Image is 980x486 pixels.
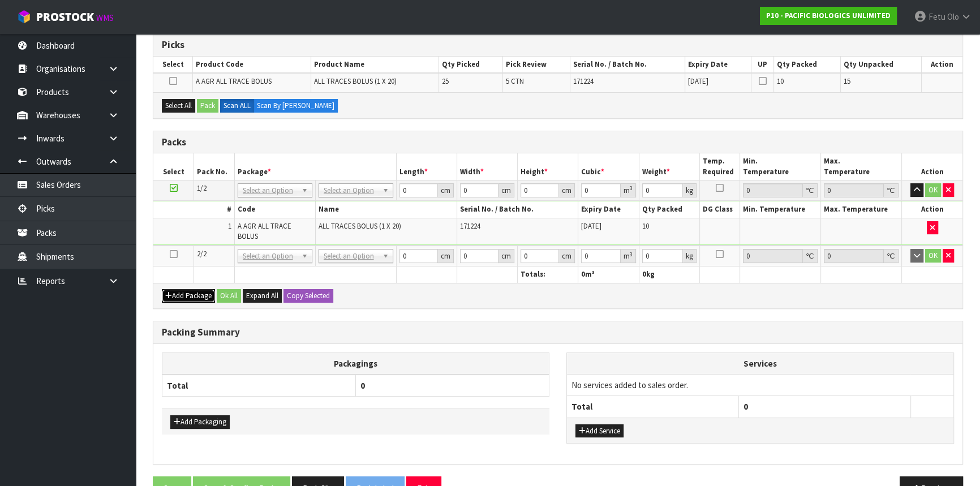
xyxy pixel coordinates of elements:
div: kg [683,183,697,197]
th: UP [751,57,773,73]
th: Total [567,396,739,418]
span: 0 [743,401,748,412]
div: ℃ [884,183,899,197]
th: Max. Temperature [821,153,902,180]
span: 10 [642,221,649,231]
button: Add Service [575,424,624,438]
th: Max. Temperature [821,201,902,218]
span: Select an Option [324,184,378,197]
th: Action [902,201,962,218]
th: Action [902,153,962,180]
th: Cubic [578,153,639,180]
th: Select [153,57,193,73]
button: OK [925,183,941,197]
div: cm [498,249,514,263]
span: 0 [642,269,646,279]
div: m [621,249,636,263]
span: Olo [947,11,959,22]
th: kg [639,266,699,283]
span: 2/2 [197,249,207,259]
sup: 3 [630,251,633,258]
a: P10 - PACIFIC BIOLOGICS UNLIMITED [760,7,897,25]
span: 171224 [460,221,480,231]
div: cm [438,249,454,263]
div: ℃ [803,249,818,263]
th: # [153,201,234,218]
th: Totals: [518,266,578,283]
th: Expiry Date [685,57,751,73]
h3: Packing Summary [162,327,954,338]
button: Add Packaging [170,415,230,429]
th: Expiry Date [578,201,639,218]
span: 1/2 [197,183,207,193]
th: Weight [639,153,699,180]
th: Services [567,353,953,375]
th: Width [457,153,517,180]
th: Product Code [193,57,311,73]
div: kg [683,249,697,263]
span: [DATE] [688,76,708,86]
small: WMS [96,12,114,23]
span: 0 [360,380,365,391]
label: Scan By [PERSON_NAME] [253,99,338,113]
button: Ok All [217,289,241,303]
span: ProStock [36,10,94,24]
span: 15 [844,76,850,86]
span: Select an Option [243,250,297,263]
th: Product Name [311,57,439,73]
th: Length [396,153,457,180]
sup: 3 [630,184,633,192]
th: Temp. Required [699,153,740,180]
th: Qty Picked [439,57,502,73]
th: Select [153,153,194,180]
th: Min. Temperature [740,201,821,218]
span: Select an Option [243,184,297,197]
span: A AGR ALL TRACE BOLUS [238,221,291,241]
button: Add Package [162,289,215,303]
button: Select All [162,99,195,113]
span: A AGR ALL TRACE BOLUS [196,76,272,86]
span: Select an Option [324,250,378,263]
span: 0 [581,269,585,279]
h3: Picks [162,40,954,50]
span: [DATE] [581,221,601,231]
span: 171224 [573,76,594,86]
div: ℃ [884,249,899,263]
span: 25 [442,76,449,86]
div: ℃ [803,183,818,197]
div: m [621,183,636,197]
button: Expand All [243,289,282,303]
th: Min. Temperature [740,153,821,180]
th: Serial No. / Batch No. [570,57,685,73]
th: m³ [578,266,639,283]
div: cm [438,183,454,197]
strong: P10 - PACIFIC BIOLOGICS UNLIMITED [766,11,891,20]
th: Serial No. / Batch No. [457,201,578,218]
div: cm [498,183,514,197]
th: Name [315,201,457,218]
h3: Packs [162,137,954,148]
th: Height [518,153,578,180]
th: Action [921,57,962,73]
th: Qty Unpacked [841,57,922,73]
span: Expand All [246,291,278,300]
span: Fetu [929,11,945,22]
span: 5 CTN [506,76,524,86]
th: DG Class [699,201,740,218]
span: ALL TRACES BOLUS (1 X 20) [319,221,401,231]
button: Copy Selected [283,289,333,303]
label: Scan ALL [220,99,254,113]
th: Pack No. [194,153,235,180]
span: ALL TRACES BOLUS (1 X 20) [314,76,397,86]
th: Total [162,375,356,397]
button: Pack [197,99,218,113]
th: Package [234,153,396,180]
img: cube-alt.png [17,10,31,24]
span: 10 [777,76,784,86]
th: Pick Review [502,57,570,73]
th: Qty Packed [774,57,841,73]
span: 1 [228,221,231,231]
div: cm [559,183,575,197]
th: Packagings [162,352,549,375]
button: OK [925,249,941,263]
